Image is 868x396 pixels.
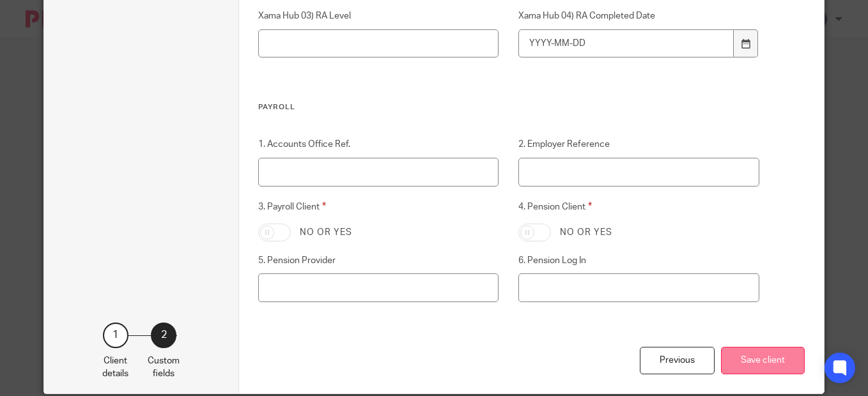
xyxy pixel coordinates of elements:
[258,254,499,267] label: 5. Pension Provider
[258,199,499,214] label: 3. Payroll Client
[258,138,499,151] label: 1. Accounts Office Ref.
[560,226,612,239] label: No or yes
[721,347,805,374] button: Save client
[518,10,759,22] label: Xama Hub 04) RA Completed Date
[518,199,759,214] label: 4. Pension Client
[102,354,128,381] p: Client details
[148,354,180,381] p: Custom fields
[518,138,759,151] label: 2. Employer Reference
[258,102,759,112] h3: Payroll
[151,323,176,348] div: 2
[103,323,128,348] div: 1
[518,29,733,58] input: YYYY-MM-DD
[640,347,715,374] div: Previous
[518,254,759,267] label: 6. Pension Log In
[258,10,499,22] label: Xama Hub 03) RA Level
[300,226,352,239] label: No or yes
